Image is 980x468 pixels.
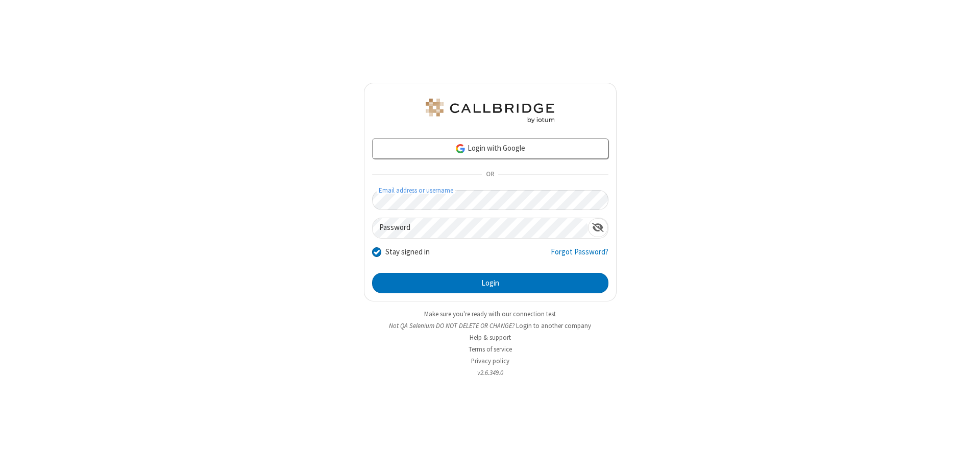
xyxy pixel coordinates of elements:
div: Show password [588,218,608,237]
a: Make sure you're ready with our connection test [424,310,556,318]
button: Login [372,273,608,293]
li: v2.6.349.0 [364,368,617,378]
img: google-icon.png [455,143,466,154]
button: Login to another company [516,321,591,331]
a: Login with Google [372,138,608,159]
a: Privacy policy [471,357,509,365]
a: Terms of service [469,345,512,354]
iframe: Chat [954,441,972,461]
input: Email address or username [372,190,608,210]
li: Not QA Selenium DO NOT DELETE OR CHANGE? [364,321,617,331]
label: Stay signed in [385,246,430,258]
img: QA Selenium DO NOT DELETE OR CHANGE [424,99,556,123]
a: Help & support [470,333,511,342]
input: Password [373,218,588,238]
a: Forgot Password? [551,246,608,266]
span: OR [482,168,498,182]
